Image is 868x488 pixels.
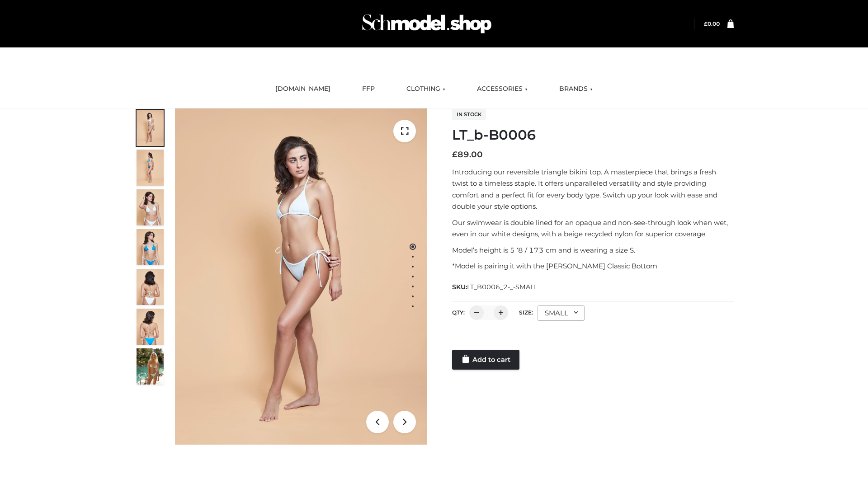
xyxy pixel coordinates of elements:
[452,350,519,370] a: Add to cart
[269,79,337,99] a: [DOMAIN_NAME]
[519,309,533,316] label: Size:
[137,110,164,146] img: ArielClassicBikiniTop_CloudNine_AzureSky_OW114ECO_1-scaled.jpg
[452,260,734,272] p: *Model is pairing it with the [PERSON_NAME] Classic Bottom
[704,20,708,27] span: £
[400,79,452,99] a: CLOTHING
[452,150,483,160] bdi: 89.00
[137,150,164,186] img: ArielClassicBikiniTop_CloudNine_AzureSky_OW114ECO_2-scaled.jpg
[137,309,164,345] img: ArielClassicBikiniTop_CloudNine_AzureSky_OW114ECO_8-scaled.jpg
[452,109,486,120] span: In stock
[137,269,164,305] img: ArielClassicBikiniTop_CloudNine_AzureSky_OW114ECO_7-scaled.jpg
[359,6,495,42] img: Schmodel Admin 964
[552,79,599,99] a: BRANDS
[470,79,534,99] a: ACCESSORIES
[452,244,734,256] p: Model’s height is 5 ‘8 / 173 cm and is wearing a size S.
[452,217,734,240] p: Our swimwear is double lined for an opaque and non-see-through look when wet, even in our white d...
[137,348,164,385] img: Arieltop_CloudNine_AzureSky2.jpg
[452,309,465,316] label: QTY:
[467,283,538,291] span: LT_B0006_2-_-SMALL
[452,166,734,212] p: Introducing our reversible triangle bikini top. A masterpiece that brings a fresh twist to a time...
[175,108,427,445] img: ArielClassicBikiniTop_CloudNine_AzureSky_OW114ECO_1
[704,20,720,27] a: £0.00
[137,229,164,265] img: ArielClassicBikiniTop_CloudNine_AzureSky_OW114ECO_4-scaled.jpg
[452,150,458,160] span: £
[704,20,720,27] bdi: 0.00
[538,305,585,321] div: SMALL
[355,79,382,99] a: FFP
[137,189,164,225] img: ArielClassicBikiniTop_CloudNine_AzureSky_OW114ECO_3-scaled.jpg
[452,127,734,143] h1: LT_b-B0006
[452,282,538,292] span: SKU:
